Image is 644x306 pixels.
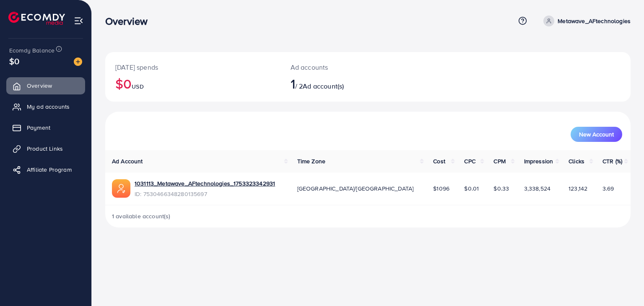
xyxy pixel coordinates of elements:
[303,81,344,91] span: Ad account(s)
[27,102,70,111] span: My ad accounts
[112,179,130,198] img: ic-ads-acc.e4c84228.svg
[115,76,270,92] h2: $0
[558,16,631,26] p: Metawave_AFtechnologies
[112,157,143,165] span: Ad Account
[297,184,414,193] span: [GEOGRAPHIC_DATA]/[GEOGRAPHIC_DATA]
[6,98,85,115] a: My ad accounts
[433,184,449,193] span: $1096
[569,184,587,193] span: 123,142
[291,62,402,72] p: Ad accounts
[297,157,325,165] span: Time Zone
[9,55,19,67] span: $0
[115,62,270,72] p: [DATE] spends
[571,127,622,142] button: New Account
[464,157,475,165] span: CPC
[27,81,52,90] span: Overview
[464,184,479,193] span: $0.01
[524,157,553,165] span: Impression
[540,16,631,26] a: Metawave_AFtechnologies
[132,82,143,91] span: USD
[6,77,85,94] a: Overview
[602,184,614,193] span: 3.69
[493,184,509,193] span: $0.33
[579,131,614,137] span: New Account
[112,212,171,220] span: 1 available account(s)
[6,119,85,136] a: Payment
[524,184,551,193] span: 3,338,524
[135,179,275,188] a: 1031113_Metawave_AFtechnologies_1753323342931
[433,157,445,165] span: Cost
[291,74,295,93] span: 1
[27,144,63,153] span: Product Links
[8,12,65,25] img: logo
[74,16,83,26] img: menu
[105,15,154,27] h3: Overview
[6,161,85,178] a: Affiliate Program
[569,157,584,165] span: Clicks
[602,157,622,165] span: CTR (%)
[6,140,85,157] a: Product Links
[9,46,55,55] span: Ecomdy Balance
[27,123,50,132] span: Payment
[27,165,72,174] span: Affiliate Program
[74,58,82,66] img: image
[291,76,402,92] h2: / 2
[135,190,275,198] span: ID: 7530466348280135697
[493,157,505,165] span: CPM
